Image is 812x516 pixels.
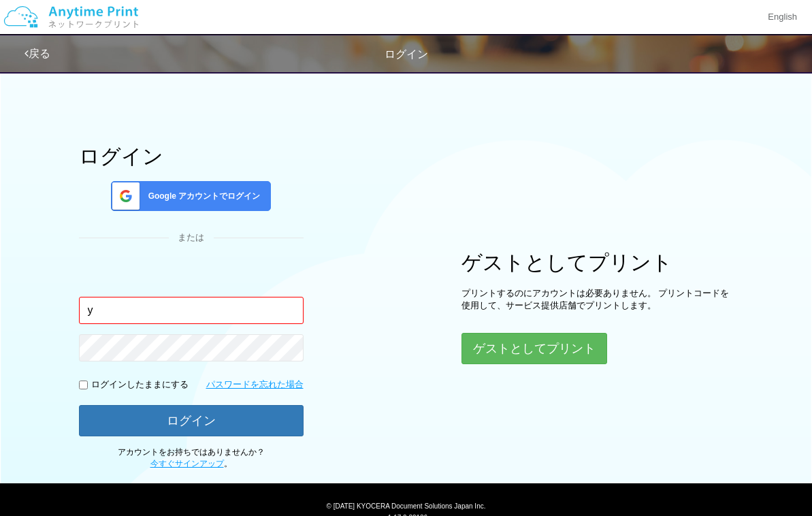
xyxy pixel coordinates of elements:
[327,501,486,510] span: © [DATE] KYOCERA Document Solutions Japan Inc.
[143,191,261,202] span: Google アカウントでログイン
[79,145,304,167] h1: ログイン
[385,48,428,60] span: ログイン
[150,459,232,468] span: 。
[461,251,734,274] h1: ゲストとしてプリント
[150,459,224,468] a: 今すぐサインアップ
[79,405,304,436] button: ログイン
[461,333,607,364] button: ゲストとしてプリント
[461,287,734,312] p: プリントするのにアカウントは必要ありません。 プリントコードを使用して、サービス提供店舗でプリントします。
[79,231,304,244] div: または
[79,447,304,470] p: アカウントをお持ちではありませんか？
[25,48,50,59] a: 戻る
[79,297,304,324] input: メールアドレス
[91,378,189,391] p: ログインしたままにする
[206,378,304,391] a: パスワードを忘れた場合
